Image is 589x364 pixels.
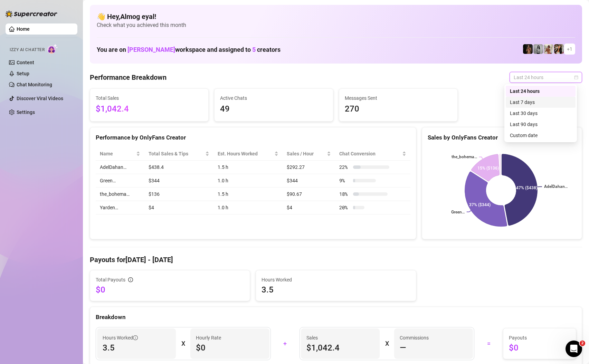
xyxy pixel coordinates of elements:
[510,109,571,117] div: Last 30 days
[339,163,350,171] span: 22 %
[509,342,570,353] span: $0
[213,174,283,188] td: 1.0 h
[144,161,213,174] td: $438.4
[451,210,465,214] text: Green…
[97,46,281,54] h1: You are on workspace and assigned to creators
[17,96,63,101] a: Discover Viral Videos
[544,44,553,54] img: Green
[144,147,213,161] th: Total Sales & Tips
[17,109,35,115] a: Settings
[400,334,429,342] article: Commissions
[335,147,410,161] th: Chat Conversion
[400,342,406,353] span: —
[428,133,576,142] div: Sales by OnlyFans Creator
[523,44,533,54] img: the_bohema
[478,338,499,349] div: =
[96,201,144,214] td: Yarden…
[339,190,350,198] span: 18 %
[90,73,167,82] h4: Performance Breakdown
[144,174,213,188] td: $344
[96,133,410,142] div: Performance by OnlyFans Creator
[17,82,52,87] a: Chat Monitoring
[6,10,57,17] img: logo-BBDzfeDw.svg
[574,75,578,79] span: calendar
[283,174,335,188] td: $344
[96,284,244,295] span: $0
[283,188,335,201] td: $90.67
[96,161,144,174] td: AdelDahan…
[510,87,571,95] div: Last 24 hours
[96,94,203,102] span: Total Sales
[96,188,144,201] td: the_bohema…
[339,150,400,157] span: Chat Conversion
[97,12,575,21] h4: 👋 Hey, Almog eyal !
[103,342,170,353] span: 3.5
[544,184,568,189] text: AdelDahan…
[144,201,213,214] td: $4
[96,147,144,161] th: Name
[339,177,350,184] span: 9 %
[283,201,335,214] td: $4
[506,86,576,97] div: Last 24 hours
[580,341,585,346] span: 2
[90,255,582,265] h4: Payouts for [DATE] - [DATE]
[47,44,58,54] img: AI Chatter
[283,147,335,161] th: Sales / Hour
[506,119,576,130] div: Last 90 days
[149,150,203,157] span: Total Sales & Tips
[554,44,564,54] img: AdelDahan
[567,45,572,53] span: + 1
[213,188,283,201] td: 1.5 h
[213,161,283,174] td: 1.5 h
[506,108,576,119] div: Last 30 days
[252,46,256,53] span: 5
[96,103,203,116] span: $1,042.4
[218,150,273,157] div: Est. Hours Worked
[103,334,138,342] span: Hours Worked
[345,103,452,116] span: 270
[128,277,133,282] span: info-circle
[97,21,575,29] span: Check what you achieved this month
[96,174,144,188] td: Green…
[306,334,374,342] span: Sales
[181,338,185,349] div: X
[17,60,34,65] a: Content
[510,98,571,106] div: Last 7 days
[566,341,582,357] iframe: Intercom live chat
[262,276,410,284] span: Hours Worked
[96,276,125,284] span: Total Payouts
[509,334,570,342] span: Payouts
[510,132,571,139] div: Custom date
[196,334,221,342] article: Hourly Rate
[345,94,452,102] span: Messages Sent
[96,313,576,322] div: Breakdown
[452,155,477,160] text: the_bohema…
[213,201,283,214] td: 1.0 h
[306,342,374,353] span: $1,042.4
[220,103,327,116] span: 49
[510,121,571,128] div: Last 90 days
[506,130,576,141] div: Custom date
[385,338,389,349] div: X
[10,47,45,53] span: Izzy AI Chatter
[506,97,576,108] div: Last 7 days
[533,44,543,54] img: A
[275,338,295,349] div: +
[100,150,135,157] span: Name
[17,26,30,32] a: Home
[196,342,264,353] span: $0
[262,284,410,295] span: 3.5
[17,71,29,76] a: Setup
[220,94,327,102] span: Active Chats
[514,72,578,83] span: Last 24 hours
[287,150,325,157] span: Sales / Hour
[133,335,138,340] span: info-circle
[127,46,175,53] span: [PERSON_NAME]
[144,188,213,201] td: $136
[283,161,335,174] td: $292.27
[339,204,350,211] span: 20 %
